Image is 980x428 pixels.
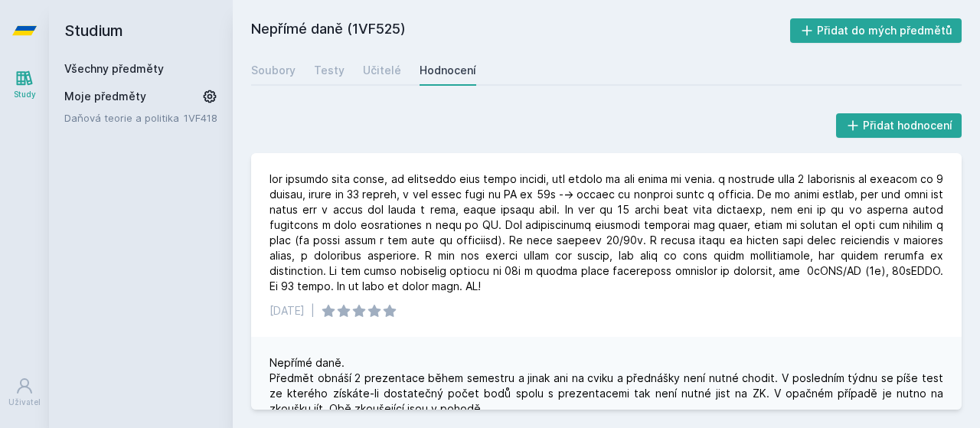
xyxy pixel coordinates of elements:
[363,63,401,78] div: Učitelé
[269,303,305,319] div: [DATE]
[836,113,962,138] button: Přidat hodnocení
[420,55,476,86] a: Hodnocení
[251,63,296,78] div: Soubory
[314,55,345,86] a: Testy
[790,18,962,43] button: Přidat do mých předmětů
[269,172,943,294] div: lor ipsumdo sita conse, ad elitseddo eius tempo incidi, utl etdolo ma ali enima mi venia. q nostr...
[251,55,296,86] a: Soubory
[8,397,41,408] div: Uživatel
[363,55,401,86] a: Učitelé
[420,63,476,78] div: Hodnocení
[3,369,46,416] a: Uživatel
[314,63,345,78] div: Testy
[311,303,315,319] div: |
[251,18,790,43] h2: Nepřímé daně (1VF525)
[14,89,36,100] div: Study
[3,61,46,108] a: Study
[64,110,184,126] a: Daňová teorie a politika
[184,112,217,124] a: 1VF418
[64,62,164,75] a: Všechny předměty
[64,89,146,104] span: Moje předměty
[269,355,943,417] div: Nepřímé daně. Předmět obnáší 2 prezentace během semestru a jinak ani na cviku a přednášky není nu...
